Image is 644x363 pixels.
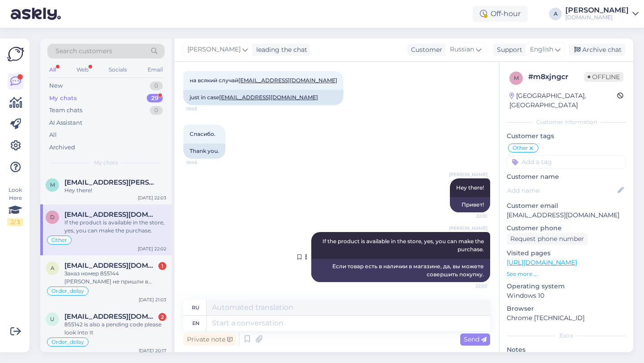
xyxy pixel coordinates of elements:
span: 19:45 [186,159,220,166]
div: Thank you. [183,144,225,159]
span: Russian [450,45,474,55]
a: [PERSON_NAME][DOMAIN_NAME] [565,7,639,21]
span: m [514,75,519,81]
span: alekseimironenko6@gmail.com [64,262,157,270]
span: a [51,265,55,271]
a: [EMAIL_ADDRESS][DOMAIN_NAME] [219,94,318,101]
div: 2 / 3 [7,218,23,226]
a: [EMAIL_ADDRESS][DOMAIN_NAME] [238,77,337,84]
p: Visited pages [507,249,626,258]
div: [DATE] 21:03 [139,296,166,303]
p: Browser [507,304,626,313]
span: U [50,316,55,322]
div: 1 [158,262,166,270]
span: m [50,181,55,188]
span: Спасибо. [190,131,216,137]
div: My chats [49,94,77,103]
div: Archived [49,143,75,152]
span: 22:01 [454,213,487,219]
div: leading the chat [253,45,307,55]
span: Other [51,237,67,243]
input: Add a tag [507,155,626,169]
div: 855142 is also a pending code please look into It [64,321,166,337]
div: Private note [183,333,236,346]
p: Customer name [507,172,626,181]
div: 0 [150,81,163,90]
div: Web [75,64,90,76]
div: If the product is available in the store, yes, you can make the purchase. [64,219,166,235]
div: ru [192,300,199,315]
span: 22:02 [454,283,487,289]
div: Привет! [450,197,490,212]
span: Search customers [55,46,112,56]
div: Team chats [49,106,82,115]
div: Archive chat [569,44,625,56]
p: [EMAIL_ADDRESS][DOMAIN_NAME] [507,211,626,220]
span: Offline [584,72,623,82]
span: [PERSON_NAME] [187,45,241,55]
span: English [530,45,553,55]
div: Off-hour [473,6,528,22]
div: AI Assistant [49,118,82,127]
div: Если товар есть в наличии в магазине, да, вы можете совершить покупку. [311,259,490,282]
p: Customer phone [507,224,626,233]
div: Email [146,64,165,76]
div: Customer [407,45,442,55]
div: [DATE] 22:02 [138,245,166,252]
span: Send [464,335,487,343]
span: Hey there! [456,184,484,191]
a: [URL][DOMAIN_NAME] [507,258,577,266]
span: [PERSON_NAME] [449,171,487,178]
span: Other [513,145,528,151]
div: Customer information [507,118,626,126]
p: See more ... [507,270,626,278]
span: на всякий случай [190,77,337,84]
div: All [49,131,57,139]
div: 0 [150,106,163,115]
span: If the product is available in the store, yes, you can make the purchase. [322,238,485,253]
span: Order_delay [51,288,84,294]
span: 19:45 [186,106,220,112]
span: merike.looper@gmail.com [64,178,157,186]
span: Order_delay [51,339,84,345]
div: [PERSON_NAME] [565,7,629,14]
div: All [47,64,58,76]
img: Askly Logo [7,46,24,63]
div: Заказ номер 855144 [PERSON_NAME] не пришли в нежелательных писмах нету и в спамне нету.Помогите п... [64,270,166,286]
div: [DATE] 22:03 [138,194,166,201]
p: Windows 10 [507,291,626,300]
p: Chrome [TECHNICAL_ID] [507,313,626,323]
div: 2 [158,313,166,321]
div: 29 [147,94,163,103]
div: just in case [183,90,343,105]
p: Operating system [507,282,626,291]
div: Look Here [7,186,23,226]
div: Request phone number [507,233,588,245]
div: en [192,316,199,331]
div: [DOMAIN_NAME] [565,14,629,21]
div: Support [493,45,522,55]
p: Customer email [507,201,626,211]
span: d [50,214,55,220]
p: Customer tags [507,131,626,141]
div: Extra [507,332,626,340]
div: [GEOGRAPHIC_DATA], [GEOGRAPHIC_DATA] [509,91,617,110]
div: Socials [107,64,129,76]
span: Uleesment@gmail.com [64,312,157,321]
div: A [549,8,562,20]
div: New [49,81,63,90]
input: Add name [507,186,616,195]
div: # m8xjngcr [528,72,584,82]
span: My chats [94,159,118,167]
div: [DATE] 20:17 [139,347,166,354]
div: Hey there! [64,186,166,194]
span: [PERSON_NAME] [449,225,487,232]
p: Notes [507,345,626,355]
span: deadwolf88@gmail.com [64,211,157,219]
